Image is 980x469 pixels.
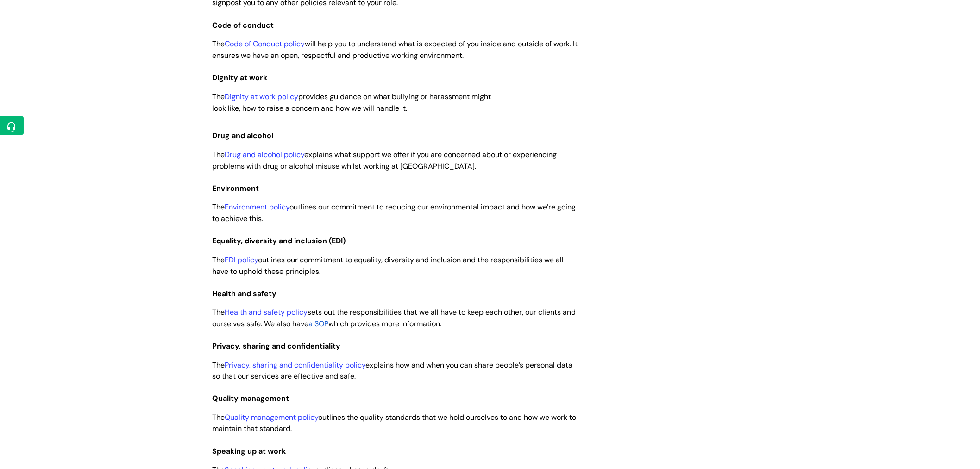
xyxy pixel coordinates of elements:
span: The explains what support we offer if you are concerned about or experiencing problems with drug ... [212,150,557,171]
a: a SOP [308,319,328,329]
span: The outlines our commitment to reducing our environmental impact and how we’re going to achieve t... [212,202,576,223]
a: Environment policy [225,202,289,212]
span: The outlines the quality standards that we hold ourselves to and how we work to maintain that sta... [212,413,576,434]
a: Health and safety policy [225,307,308,317]
span: Drug and alcohol [212,131,273,140]
span: Environment [212,184,259,193]
span: which provides more information. [328,319,441,329]
a: EDI policy [225,255,258,265]
a: Quality management policy [225,413,318,423]
span: The outlines our commitment to equality, diversity and inclusion and the responsibilities we all ... [212,255,564,276]
span: look like, how to raise a concern and how we will handle it. [212,103,407,113]
span: Equality, diversity and inclusion (EDI) [212,236,346,246]
a: Dignity at work policy [225,92,298,101]
span: Speaking up at work [212,447,286,456]
span: Quality management [212,394,289,404]
span: The explains how and when you can share people’s personal data so that our services are effective... [212,360,572,381]
span: Code of conduct [212,20,274,30]
span: The provides guidance on what bullying or harassment might [212,92,491,101]
span: The will help you to understand what is expected of you inside and outside of work. It ensures we... [212,39,578,60]
span: The sets out the responsibilities that we all have to keep each other, our clients and ourselves ... [212,307,576,329]
span: Health and safety [212,289,276,298]
a: Privacy, sharing and confidentiality policy [225,360,365,370]
a: Code of Conduct policy [225,39,305,49]
span: Privacy, sharing and confidentiality [212,341,340,351]
a: Drug and alcohol policy [225,150,304,159]
span: Dignity at work [212,73,267,82]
